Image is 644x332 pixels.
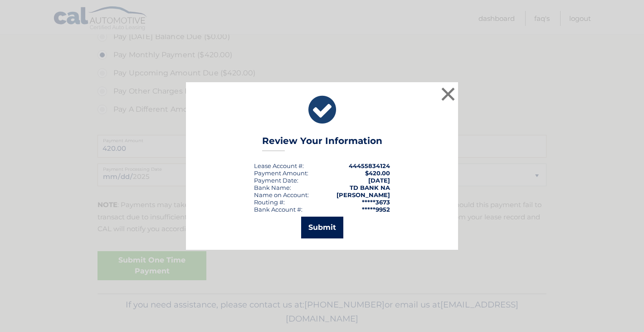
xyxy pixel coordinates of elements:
div: Lease Account #: [254,162,304,169]
strong: TD BANK NA [350,184,390,191]
span: Payment Date [254,177,297,184]
span: $420.00 [365,169,390,177]
div: Bank Name: [254,184,291,191]
div: Name on Account: [254,191,309,198]
button: × [439,85,457,103]
span: [DATE] [368,177,390,184]
button: Submit [301,217,343,238]
div: : [254,177,298,184]
h3: Review Your Information [262,135,382,151]
strong: 44455834124 [349,162,390,169]
div: Routing #: [254,198,285,206]
strong: [PERSON_NAME] [337,191,390,198]
div: Payment Amount: [254,169,308,177]
div: Bank Account #: [254,206,302,213]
